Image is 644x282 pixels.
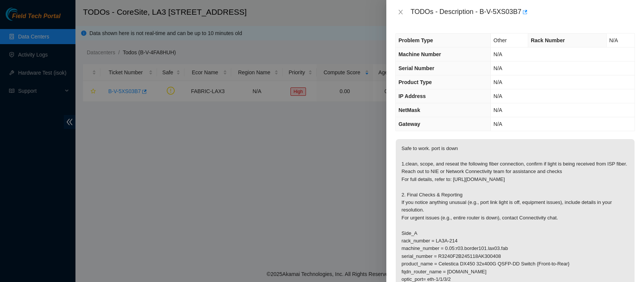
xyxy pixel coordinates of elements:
div: TODOs - Description - B-V-5XS03B7 [410,6,635,18]
span: N/A [493,51,502,57]
span: N/A [493,107,502,113]
button: Close [395,9,406,16]
span: NetMask [398,107,420,113]
span: N/A [493,65,502,71]
span: N/A [493,79,502,85]
span: N/A [493,93,502,99]
span: Gateway [398,121,420,127]
span: N/A [609,37,618,43]
span: Rack Number [531,37,565,43]
span: Problem Type [398,37,433,43]
span: Product Type [398,79,432,85]
span: N/A [493,121,502,127]
span: Other [493,37,507,43]
span: Machine Number [398,51,441,57]
span: Serial Number [398,65,434,71]
span: close [398,9,404,15]
span: IP Address [398,93,426,99]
